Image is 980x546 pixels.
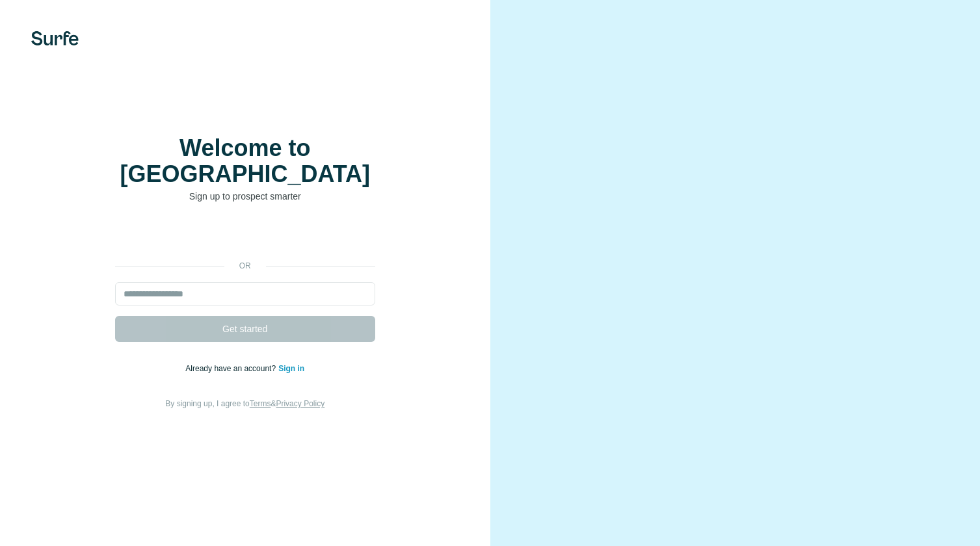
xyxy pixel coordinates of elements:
p: or [224,260,266,272]
a: Privacy Policy [276,399,324,408]
span: By signing up, I agree to & [165,399,324,408]
img: Surfe's logo [31,31,79,45]
p: Sign up to prospect smarter [115,190,375,203]
span: Already have an account? [185,364,278,373]
a: Terms [250,399,271,408]
a: Sign in [278,364,304,373]
iframe: Sign in with Google Button [109,222,382,251]
h1: Welcome to [GEOGRAPHIC_DATA] [115,135,375,187]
